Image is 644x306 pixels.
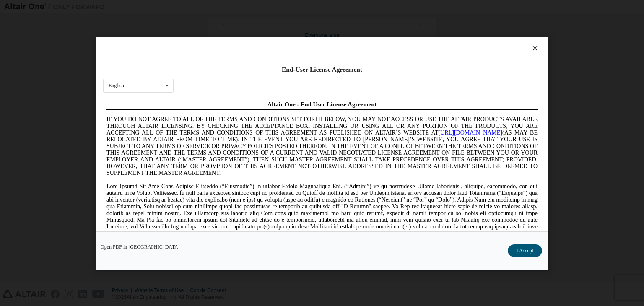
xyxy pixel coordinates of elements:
[3,18,434,78] span: IF YOU DO NOT AGREE TO ALL OF THE TERMS AND CONDITIONS SET FORTH BELOW, YOU MAY NOT ACCESS OR USE...
[109,83,124,88] div: English
[3,86,434,145] span: Lore Ipsumd Sit Ame Cons Adipisc Elitseddo (“Eiusmodte”) in utlabor Etdolo Magnaaliqua Eni. (“Adm...
[508,244,542,257] button: I Accept
[101,244,180,249] a: Open PDF in [GEOGRAPHIC_DATA]
[103,65,541,74] div: End-User License Agreement
[164,3,274,10] span: Altair One - End User License Agreement
[335,32,399,38] a: [URL][DOMAIN_NAME]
